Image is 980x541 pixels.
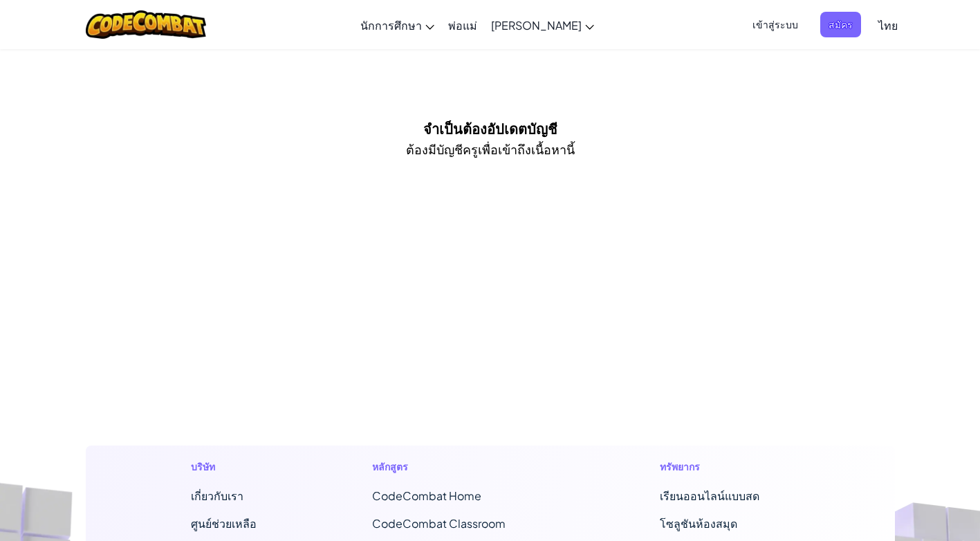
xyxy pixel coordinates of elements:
button: สมัคร [820,12,861,37]
a: ศูนย์ช่วยเหลือ [191,516,257,531]
h1: หลักสูตร [372,459,544,474]
a: พ่อแม่ [441,6,484,44]
h1: บริษัท [191,459,257,474]
a: นักการศึกษา [353,6,441,44]
a: เรียนออนไลน์แบบสด [660,488,759,503]
a: ไทย [871,6,905,44]
p: ต้องมีบัญชีครูเพื่อเข้าถึงเนื้อหานี้ [406,139,575,159]
img: CodeCombat logo [86,10,207,39]
a: CodeCombat Classroom [372,516,506,531]
a: โซลูชันห้องสมุด [660,516,737,531]
h1: ทรัพยากร [660,459,789,474]
a: [PERSON_NAME] [484,6,601,44]
h5: จำเป็นต้องอัปเดตบัญชี [423,118,557,139]
button: เข้าสู่ระบบ [744,12,806,37]
span: [PERSON_NAME] [491,18,582,33]
span: ไทย [878,18,898,33]
a: เกี่ยวกับเรา [191,488,243,503]
span: CodeCombat Home [372,488,481,503]
span: นักการศึกษา [360,18,422,33]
